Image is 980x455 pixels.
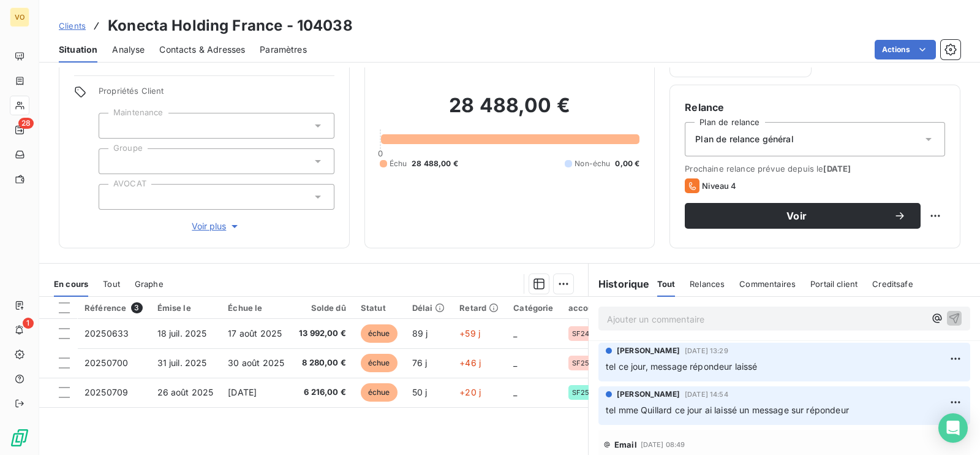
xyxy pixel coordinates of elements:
span: Voir [699,211,894,221]
span: SF2507-61798 [572,389,620,396]
div: Émise le [157,303,214,313]
div: Catégorie [513,303,553,313]
div: Délai [412,303,445,313]
img: Logo LeanPay [10,428,29,448]
span: 6 216,00 € [299,386,346,399]
div: Échue le [228,303,284,313]
h6: Relance [685,100,945,115]
span: tel ce jour, message répondeur laissé [606,361,758,372]
span: [DATE] 14:54 [685,391,728,398]
div: Retard [459,303,499,313]
span: Graphe [135,279,164,289]
a: Clients [59,20,86,32]
span: Niveau 4 [702,181,736,191]
span: [PERSON_NAME] [617,345,680,356]
span: 30 août 2025 [228,357,284,368]
span: 17 août 2025 [228,328,282,338]
span: Portail client [810,279,858,289]
span: Relances [690,279,725,289]
span: 0 [378,148,383,158]
span: Analyse [112,44,145,56]
div: VO [10,7,29,27]
span: SF2506-61688 [572,359,622,367]
span: Contacts & Adresses [159,44,245,56]
div: accountingReference [568,303,656,313]
span: 20250700 [85,357,128,368]
input: Ajouter une valeur [109,191,119,202]
input: Ajouter une valeur [109,156,119,167]
span: Commentaires [739,279,796,289]
span: Échu [390,158,407,169]
span: Non-échu [575,158,610,169]
span: +46 j [459,357,481,368]
div: Open Intercom Messenger [938,413,968,443]
div: Référence [85,302,143,313]
span: _ [513,328,517,338]
span: Tout [657,279,676,289]
span: SF2402-60287 [572,330,623,337]
span: 20250633 [85,328,129,338]
span: [DATE] [228,387,257,397]
span: 76 j [412,357,428,368]
h6: Historique [589,277,650,291]
span: [DATE] 08:49 [641,441,685,448]
span: Voir plus [192,220,241,232]
span: 3 [131,302,142,313]
span: Plan de relance général [695,133,793,145]
div: Statut [361,303,398,313]
span: Tout [103,279,120,289]
span: [PERSON_NAME] [617,389,680,400]
input: Ajouter une valeur [109,120,119,131]
span: Situation [59,44,97,56]
span: Creditsafe [872,279,913,289]
span: échue [361,383,398,402]
span: Clients [59,21,86,31]
span: En cours [54,279,88,289]
div: Solde dû [299,303,346,313]
h3: Konecta Holding France - 104038 [108,15,353,37]
span: Propriétés Client [99,86,334,103]
span: +59 j [459,328,480,338]
span: 1 [23,318,34,329]
span: 13 992,00 € [299,327,346,340]
span: 28 [18,118,34,129]
span: [DATE] [823,164,851,174]
button: Actions [875,40,936,59]
span: 26 août 2025 [157,387,214,397]
span: échue [361,354,398,372]
h2: 28 488,00 € [380,93,640,130]
span: 31 juil. 2025 [157,357,207,368]
span: échue [361,324,398,343]
span: 8 280,00 € [299,357,346,369]
span: tel mme Quillard ce jour ai laissé un message sur répondeur [606,405,849,415]
span: 20250709 [85,387,128,397]
span: 28 488,00 € [412,158,458,169]
button: Voir [685,203,921,229]
span: 18 juil. 2025 [157,328,207,338]
span: 89 j [412,328,428,338]
button: Voir plus [99,220,334,233]
span: _ [513,387,517,397]
span: Paramètres [260,44,307,56]
span: Prochaine relance prévue depuis le [685,164,945,174]
span: 0,00 € [615,158,639,169]
span: Email [614,440,637,449]
span: [DATE] 13:29 [685,347,728,354]
span: +20 j [459,387,481,397]
span: _ [513,357,517,368]
span: 50 j [412,387,428,397]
